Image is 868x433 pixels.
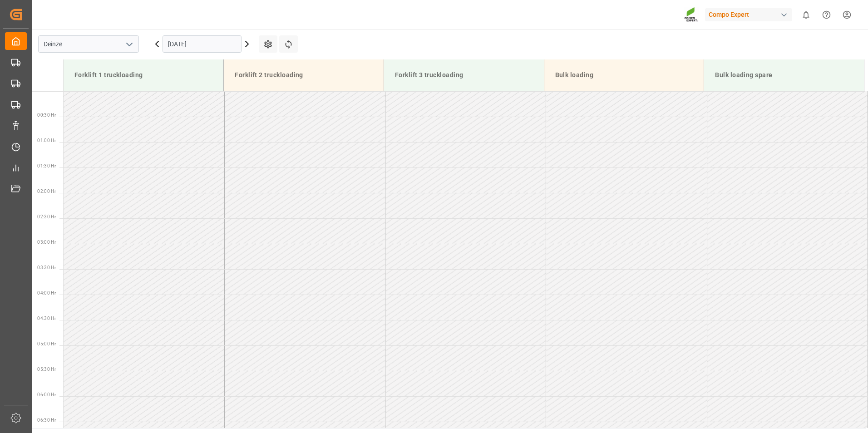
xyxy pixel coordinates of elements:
[684,7,699,23] img: Screenshot%202023-09-29%20at%2010.02.21.png_1712312052.png
[163,35,242,53] input: DD.MM.YYYY
[71,67,216,84] div: Forklift 1 truckloading
[37,138,56,143] span: 01:00 Hr
[37,316,56,321] span: 04:30 Hr
[552,67,697,84] div: Bulk loading
[37,418,56,423] span: 06:30 Hr
[391,67,537,84] div: Forklift 3 truckloading
[37,113,56,118] span: 00:30 Hr
[711,67,857,84] div: Bulk loading spare
[37,367,56,372] span: 05:30 Hr
[37,290,56,295] span: 04:00 Hr
[231,67,376,84] div: Forklift 2 truckloading
[122,37,136,51] button: open menu
[37,189,56,194] span: 02:00 Hr
[37,265,56,270] span: 03:30 Hr
[37,163,56,168] span: 01:30 Hr
[816,5,837,25] button: Help Center
[705,6,796,23] button: Compo Expert
[37,341,56,346] span: 05:00 Hr
[37,392,56,397] span: 06:00 Hr
[37,240,56,245] span: 03:00 Hr
[38,35,139,53] input: Type to search/select
[705,8,792,21] div: Compo Expert
[37,214,56,219] span: 02:30 Hr
[796,5,816,25] button: show 0 new notifications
